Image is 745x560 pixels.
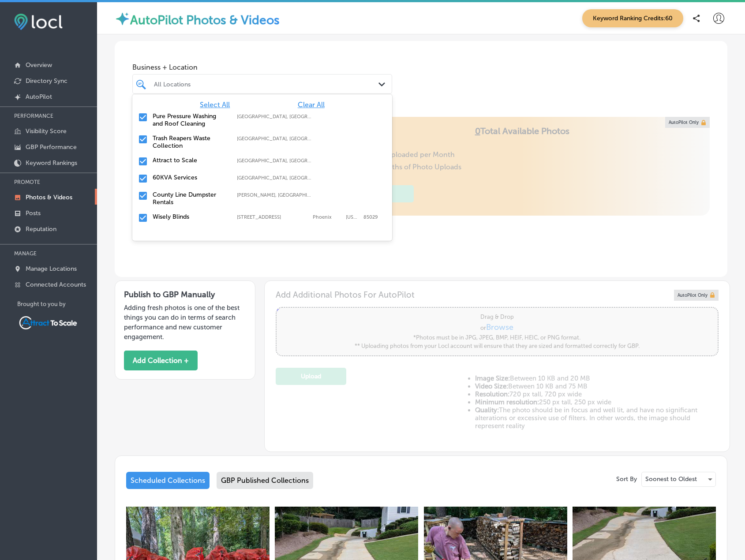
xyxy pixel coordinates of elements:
[153,174,228,181] label: 60KVA Services
[26,127,67,135] p: Visibility Score
[346,214,359,220] label: Arizona
[237,114,312,119] label: Cobb County, GA, USA | Cherokee County, GA, USA | Paulding County, GA, USA
[616,475,637,483] p: Sort By
[26,143,77,151] p: GBP Performance
[237,214,308,220] label: 2432 West Peoria Avenue building 7 suite 1079
[26,61,52,69] p: Overview
[124,351,198,370] button: Add Collection +
[26,209,41,217] p: Posts
[130,13,280,27] label: AutoPilot Photos & Videos
[26,281,86,288] p: Connected Accounts
[298,101,325,109] span: Clear All
[153,213,228,220] label: Wisely Blinds
[26,159,77,167] p: Keyword Rankings
[26,225,56,233] p: Reputation
[313,214,341,220] label: Phoenix
[126,472,210,489] div: Scheduled Collections
[17,301,97,307] p: Brought to you by
[124,290,246,299] h3: Publish to GBP Manually
[363,214,378,220] label: 85029
[237,192,312,198] label: Hiram, GA, USA | Dallas, GA, USA | Acworth, GA, USA | Kennesaw, GA, USA | Cobb County, GA, USA | ...
[642,472,715,486] div: Soonest to Oldest
[132,63,392,71] span: Business + Location
[17,314,79,331] img: Attract To Scale
[26,77,67,85] p: Directory Sync
[217,472,313,489] div: GBP Published Collections
[115,11,130,26] img: autopilot-icon
[26,93,52,101] p: AutoPilot
[154,80,379,88] div: All Locations
[200,101,230,109] span: Select All
[645,475,697,483] p: Soonest to Oldest
[582,9,683,27] span: Keyword Ranking Credits: 60
[153,157,228,164] label: Attract to Scale
[237,136,312,142] label: Dallas, GA, USA | Acworth, GA, USA | Kennesaw, GA, USA | Hiram, GA 30141, USA | Dallas, GA 30157,...
[26,265,77,273] p: Manage Locations
[26,194,72,201] p: Photos & Videos
[237,175,312,181] label: Houston, TX, USA | Tomball, TX, USA | Magnolia, TX, USA | Cypress, Houston, TX, USA
[153,134,228,149] label: Trash Reapers Waste Collection
[153,191,228,206] label: County Line Dumpster Rentals
[237,158,312,164] label: Cobb County, GA, USA | Hall County, GA, USA | Henry County, GA, USA | Barrow County, GA, USA | Ba...
[153,112,228,127] label: Pure Pressure Washing and Roof Cleaning
[14,14,63,30] img: fda3e92497d09a02dc62c9cd864e3231.png
[124,303,246,342] p: Adding fresh photos is one of the best things you can do in terms of search performance and new c...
